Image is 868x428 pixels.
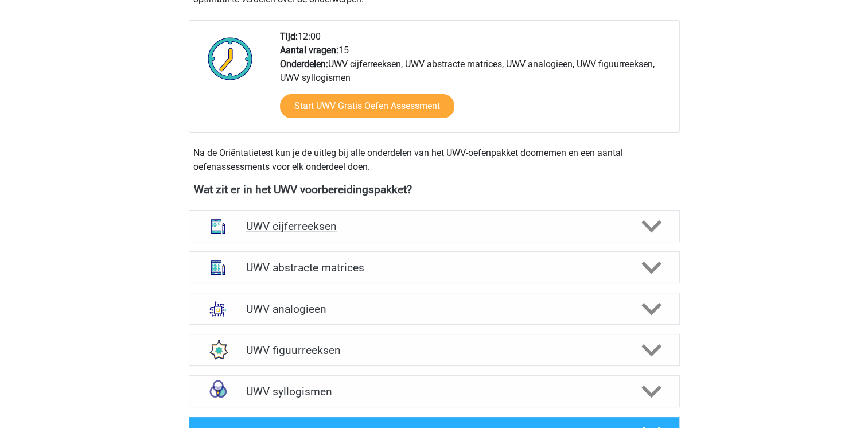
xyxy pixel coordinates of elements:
a: analogieen UWV analogieen [184,293,684,325]
img: Klok [201,30,259,87]
a: Start UWV Gratis Oefen Assessment [280,94,454,118]
a: syllogismen UWV syllogismen [184,375,684,407]
img: syllogismen [203,376,233,406]
h4: Wat zit er in het UWV voorbereidingspakket? [194,183,675,196]
img: abstracte matrices [203,252,233,282]
div: 12:00 15 UWV cijferreeksen, UWV abstracte matrices, UWV analogieen, UWV figuurreeksen, UWV syllog... [271,30,679,132]
img: analogieen [203,294,233,324]
h4: UWV cijferreeksen [246,220,622,233]
a: figuurreeksen UWV figuurreeksen [184,334,684,366]
h4: UWV figuurreeksen [246,344,622,357]
a: abstracte matrices UWV abstracte matrices [184,251,684,283]
b: Onderdelen: [280,59,328,69]
h4: UWV syllogismen [246,385,622,398]
b: Tijd: [280,31,298,42]
div: Na de Oriëntatietest kun je de uitleg bij alle onderdelen van het UWV-oefenpakket doornemen en ee... [189,146,680,174]
b: Aantal vragen: [280,45,338,56]
a: cijferreeksen UWV cijferreeksen [184,210,684,242]
img: cijferreeksen [203,211,233,241]
img: figuurreeksen [203,335,233,365]
h4: UWV abstracte matrices [246,261,622,274]
h4: UWV analogieen [246,302,622,316]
